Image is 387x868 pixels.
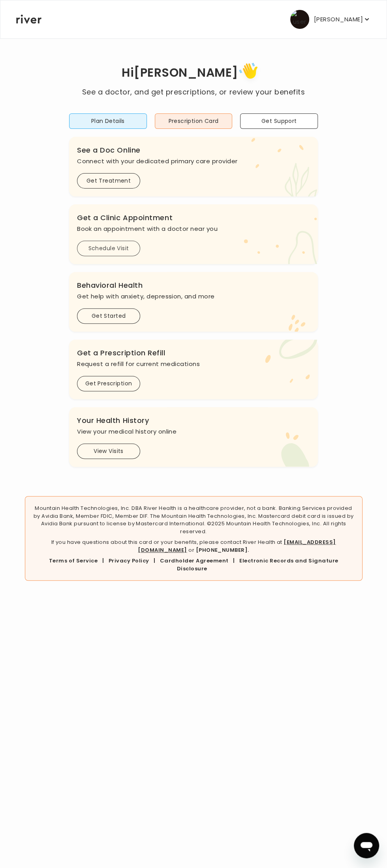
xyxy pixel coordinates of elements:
h3: See a Doc Online [77,145,310,156]
button: Get Prescription [77,376,140,391]
p: See a doctor, and get prescriptions, or review your benefits [82,87,305,98]
button: View Visits [77,443,140,459]
h3: Behavioral Health [77,280,310,291]
p: Get help with anxiety, depression, and more [77,291,310,302]
p: If you have questions about this card or your benefits, please contact River Health at or [32,538,356,554]
iframe: Button to launch messaging window [354,833,379,858]
h3: Get a Clinic Appointment [77,212,310,223]
a: [PHONE_NUMBER]. [195,546,249,554]
button: Get Started [77,308,140,324]
a: Electronic Records and Signature Disclosure [177,557,338,572]
a: Cardholder Agreement [160,557,229,564]
button: Plan Details [69,113,147,129]
h1: Hi [PERSON_NAME] [82,60,305,87]
p: [PERSON_NAME] [314,14,363,25]
p: View your medical history online [77,426,310,437]
h3: Get a Prescription Refill [77,347,310,359]
button: Get Treatment [77,173,140,189]
button: Prescription Card [155,113,233,129]
a: [EMAIL_ADDRESS][DOMAIN_NAME] [138,538,336,554]
button: user avatar[PERSON_NAME] [290,10,371,29]
button: Schedule Visit [77,241,140,256]
p: Connect with your dedicated primary care provider [77,156,310,167]
div: | | | [32,557,356,572]
h3: Your Health History [77,415,310,426]
p: Request a refill for current medications [77,359,310,370]
a: Terms of Service [49,557,98,564]
img: user avatar [290,10,309,29]
a: Privacy Policy [109,557,149,564]
p: Mountain Health Technologies, Inc. DBA River Health is a healthcare provider, not a bank. Banking... [32,504,356,535]
p: Book an appointment with a doctor near you [77,223,310,234]
button: Get Support [240,113,318,129]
